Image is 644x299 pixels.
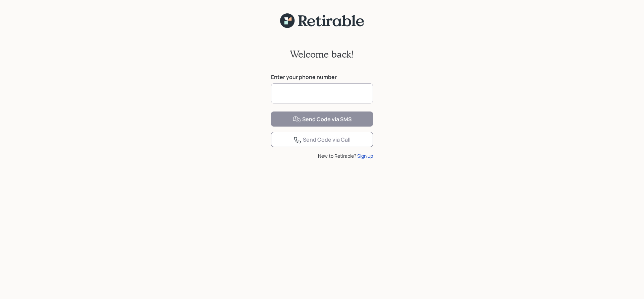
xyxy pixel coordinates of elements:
label: Enter your phone number [271,73,373,81]
div: New to Retirable? [271,152,373,159]
div: Send Code via SMS [293,116,352,124]
h2: Welcome back! [290,49,354,60]
button: Send Code via SMS [271,111,373,127]
div: Send Code via Call [293,136,351,144]
div: Sign up [357,152,373,159]
button: Send Code via Call [271,132,373,147]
